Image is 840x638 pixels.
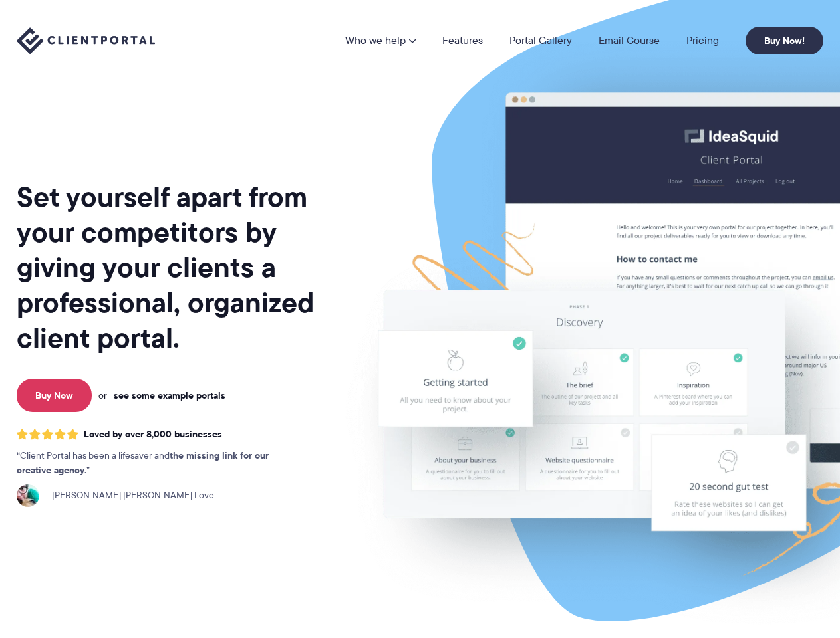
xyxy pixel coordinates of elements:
[17,179,339,356] h1: Set yourself apart from your competitors by giving your clients a professional, organized client ...
[17,448,269,477] strong: the missing link for our creative agency
[17,379,92,412] a: Buy Now
[345,35,416,46] a: Who we help
[686,35,719,46] a: Pricing
[114,389,225,401] a: see some example portals
[599,35,660,46] a: Email Course
[17,449,296,478] p: Client Portal has been a lifesaver and .
[45,488,214,503] span: [PERSON_NAME] [PERSON_NAME] Love
[84,429,222,440] span: Loved by over 8,000 businesses
[442,35,483,46] a: Features
[746,27,823,54] a: Buy Now!
[98,389,107,401] span: or
[509,35,572,46] a: Portal Gallery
